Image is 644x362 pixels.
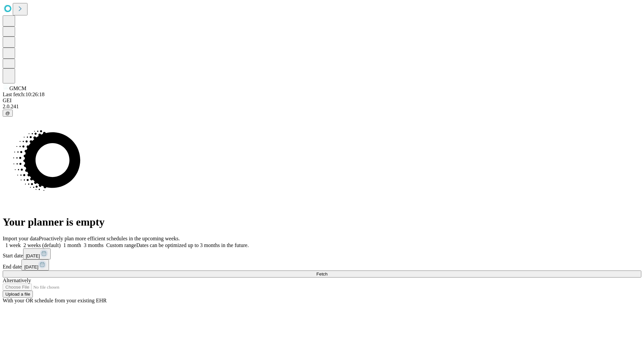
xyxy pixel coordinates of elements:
[3,298,107,303] span: With your OR schedule from your existing EHR
[24,264,38,269] span: [DATE]
[136,242,249,248] span: Dates can be optimized up to 3 months in the future.
[3,291,33,298] button: Upload a file
[3,248,641,259] div: Start date
[23,248,51,259] button: [DATE]
[39,236,180,241] span: Proactively plan more efficient schedules in the upcoming weeks.
[84,242,104,248] span: 3 months
[3,104,641,110] div: 2.0.241
[3,98,641,104] div: GEI
[26,253,40,258] span: [DATE]
[23,242,61,248] span: 2 weeks (default)
[3,216,641,228] h1: Your planner is empty
[3,270,641,278] button: Fetch
[21,259,49,270] button: [DATE]
[5,111,10,116] span: @
[3,236,39,241] span: Import your data
[3,92,45,97] span: Last fetch: 10:26:18
[3,259,641,270] div: End date
[3,278,31,283] span: Alternatively
[3,110,13,117] button: @
[316,271,327,277] span: Fetch
[106,242,136,248] span: Custom range
[63,242,81,248] span: 1 month
[5,242,21,248] span: 1 week
[9,85,26,91] span: GMCM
